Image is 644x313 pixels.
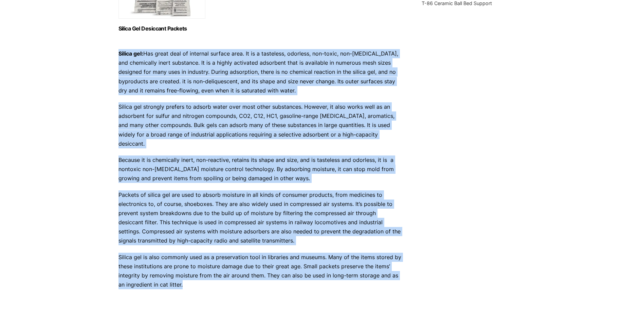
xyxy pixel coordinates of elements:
p: Because it is chemically inert, non-reactive, retains its shape and size, and is tasteless and od... [118,155,402,183]
a: T-86 Ceramic Ball Bed Support [422,0,492,6]
p: Silica gel is also commonly used as a preservation tool in libraries and museums. Many of the ite... [118,253,402,290]
p: Packets of silica gel are used to absorb moisture in all kinds of consumer products, from medicin... [118,190,402,246]
h2: Silica Gel Desiccant Packets [118,25,205,32]
strong: Silica gel: [118,50,143,57]
p: Has great deal of internal surface area. It is a tasteless, odorless, non-toxic, non-[MEDICAL_DAT... [118,49,402,95]
p: Silica gel strongly prefers to adsorb water over most other substances. However, it also works we... [118,102,402,148]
